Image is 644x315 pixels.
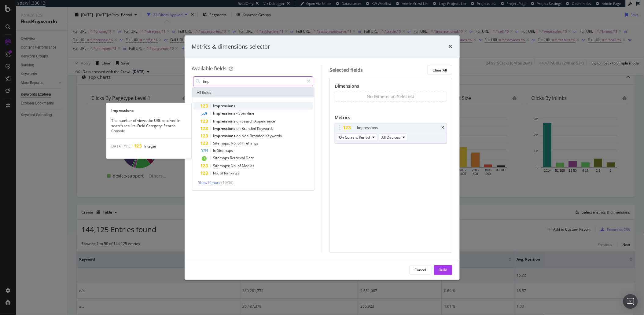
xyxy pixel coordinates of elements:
[237,133,242,138] span: on
[213,170,220,176] span: No.
[237,111,239,116] span: -
[242,133,266,138] span: Non-Branded
[237,126,242,131] span: on
[367,93,415,100] div: No Dimension Selected
[213,163,231,168] span: Sitemaps:
[106,108,191,113] div: Impressions
[192,65,227,72] div: Available fields
[415,267,426,273] div: Cancel
[255,119,275,124] span: Appearance
[213,148,217,153] span: In
[192,43,270,51] div: Metrics & dimensions selector
[329,67,363,74] div: Selected fields
[433,68,447,73] div: Clear All
[246,155,254,160] span: Date
[222,180,234,185] span: ( 10 / 36 )
[335,83,447,92] div: Dimensions
[242,119,255,124] span: Search
[213,155,230,160] span: Sitemaps
[213,119,237,124] span: Impressions
[224,170,240,176] span: Rankings
[217,148,233,153] span: Sitemaps
[239,111,255,116] span: Sparkline
[379,134,408,141] button: All Devices
[231,141,238,146] span: No.
[439,267,447,273] div: Build
[185,35,460,280] div: modal
[410,265,432,275] button: Cancel
[449,43,452,51] div: times
[192,88,315,97] div: All fields
[242,126,257,131] span: Branded
[266,133,282,138] span: Keywords
[106,118,191,134] div: The number of views the URL received in search results. Field Category: Search Console
[238,163,242,168] span: of
[203,77,304,86] input: Search by field name
[339,135,370,140] span: On Current Period
[213,103,236,108] span: Impressions
[428,65,452,75] button: Clear All
[230,155,246,160] span: Retrieval
[623,294,638,309] div: Open Intercom Messenger
[213,141,231,146] span: Sitemaps:
[237,119,242,124] span: on
[220,170,224,176] span: of
[242,141,259,146] span: Hreflangs
[336,134,377,141] button: On Current Period
[242,163,255,168] span: Medias
[231,163,238,168] span: No.
[238,141,242,146] span: of
[357,125,378,131] div: Impressions
[257,126,274,131] span: Keywords
[213,126,237,131] span: Impressions
[381,135,400,140] span: All Devices
[335,123,447,144] div: ImpressionstimesOn Current PeriodAll Devices
[198,180,221,185] span: Show 10 more
[442,126,444,130] div: times
[213,133,237,138] span: Impressions
[434,265,452,275] button: Build
[213,111,237,116] span: Impressions
[335,115,447,123] div: Metrics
